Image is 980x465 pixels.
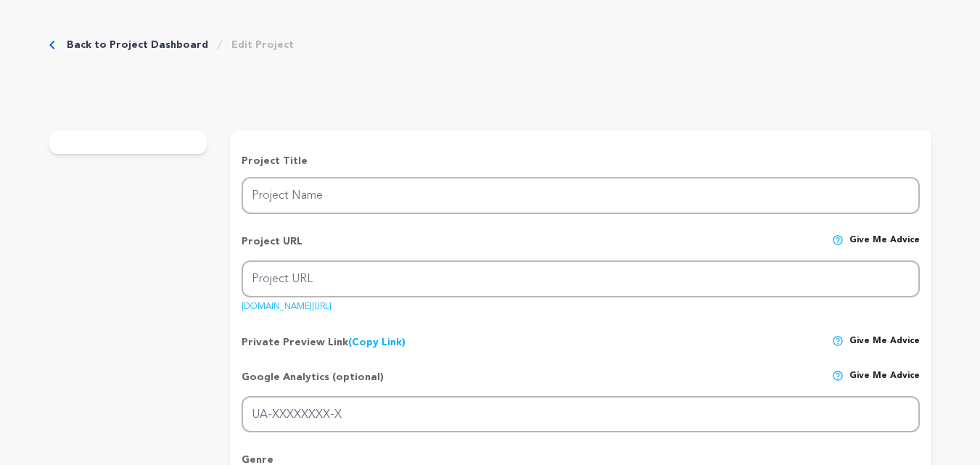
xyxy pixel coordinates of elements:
p: Google Analytics (optional) [242,370,384,396]
span: Give me advice [849,234,920,260]
span: Give me advice [849,335,920,350]
p: Project URL [242,234,302,260]
input: UA-XXXXXXXX-X [242,396,919,433]
a: Edit Project [231,38,294,52]
img: help-circle.svg [832,370,844,382]
p: Project Title [242,154,919,168]
img: help-circle.svg [832,335,844,347]
div: Breadcrumb [49,38,294,52]
span: Give me advice [849,370,920,396]
a: [DOMAIN_NAME][URL] [242,297,332,311]
input: Project Name [242,177,919,214]
a: (Copy Link) [348,337,405,347]
p: Private Preview Link [242,335,405,350]
a: Back to Project Dashboard [67,38,208,52]
input: Project URL [242,260,919,297]
img: help-circle.svg [832,234,844,246]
